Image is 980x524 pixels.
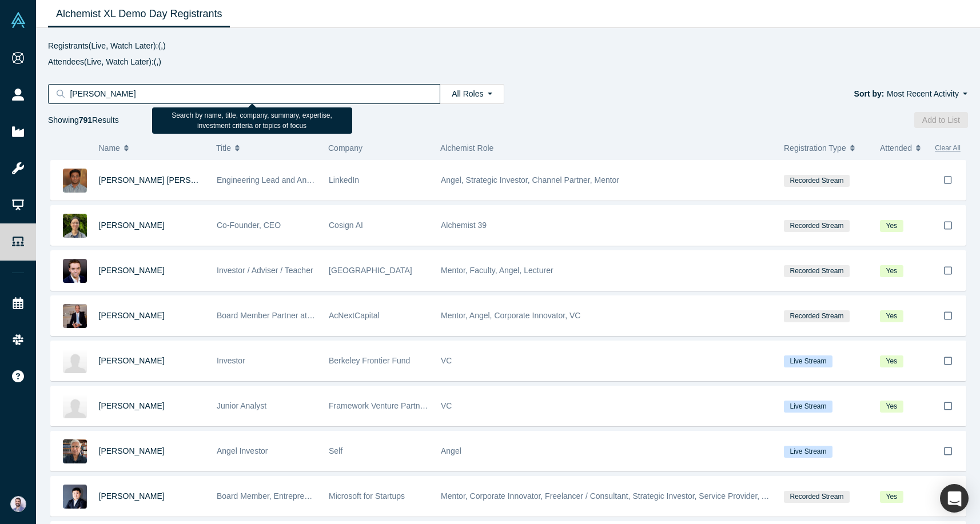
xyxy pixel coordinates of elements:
[69,86,428,101] input: Search by name, title, company, summary, expertise, investment criteria or topics of focus
[329,401,431,410] span: Framework Venture Partners
[441,356,452,365] span: VC
[99,491,165,501] a: [PERSON_NAME]
[217,356,245,365] span: Investor
[880,310,903,322] span: Yes
[48,41,89,50] strong: Registrants
[880,136,924,160] button: Attended
[99,446,165,455] a: [PERSON_NAME]
[48,57,84,66] strong: Attendees
[329,356,410,365] span: Berkeley Frontier Fund
[217,311,362,320] span: Board Member Partner at AcNext Capital
[930,341,966,381] button: Bookmark
[784,136,846,160] span: Registration Type
[441,266,553,275] span: Mentor, Faculty, Angel, Lecturer
[48,40,968,52] p: (Live, Watch Later): ( , )
[328,143,362,153] span: Company
[930,206,966,245] button: Bookmark
[441,221,487,230] span: Alchemist 39
[217,175,348,185] span: Engineering Lead and Angel Investor
[784,355,832,367] span: Live Stream
[63,485,87,509] img: James Chou's Profile Image
[10,12,26,28] img: Alchemist Vault Logo
[329,491,405,501] span: Microsoft for Startups
[99,175,233,185] a: [PERSON_NAME] [PERSON_NAME]
[784,175,850,187] span: Recorded Stream
[63,214,87,238] img: Will Xie's Profile Image
[914,112,968,128] button: Add to List
[784,446,832,458] span: Live Stream
[784,401,832,413] span: Live Stream
[880,265,903,277] span: Yes
[784,220,850,232] span: Recorded Stream
[79,115,92,125] strong: 791
[217,266,313,275] span: Investor / Adviser / Teacher
[216,136,316,160] button: Title
[930,296,966,335] button: Bookmark
[63,169,87,193] img: Avinash Gupta Konda's Profile Image
[854,89,885,98] strong: Sort by:
[784,491,850,503] span: Recorded Stream
[441,311,580,320] span: Mentor, Angel, Corporate Innovator, VC
[880,355,903,367] span: Yes
[99,136,120,160] span: Name
[329,221,363,230] span: Cosign AI
[930,160,966,200] button: Bookmark
[10,496,26,512] img: Sam Jadali's Account
[329,175,359,185] span: LinkedIn
[99,221,165,230] a: [PERSON_NAME]
[63,394,87,418] img: Jack Thomson's Profile Image
[784,265,850,277] span: Recorded Stream
[99,136,205,160] button: Name
[441,491,791,501] span: Mentor, Corporate Innovator, Freelancer / Consultant, Strategic Investor, Service Provider, Acquirer
[441,401,452,410] span: VC
[880,220,903,232] span: Yes
[880,136,912,160] span: Attended
[48,112,119,128] div: Showing
[930,477,966,516] button: Bookmark
[784,310,850,322] span: Recorded Stream
[440,143,493,153] span: Alchemist Role
[930,431,966,471] button: Bookmark
[63,304,87,328] img: Roger Ingold's Profile Image
[48,56,968,68] p: (Live, Watch Later): ( , )
[217,491,453,501] span: Board Member, Entrepreneur, CEO, Investor, Mentor, Market Entry
[329,311,380,320] span: AcNextCapital
[329,266,412,275] span: [GEOGRAPHIC_DATA]
[63,349,87,373] img: Farouk Najjar's Profile Image
[329,446,342,455] span: Self
[99,311,165,320] a: [PERSON_NAME]
[99,401,165,410] a: [PERSON_NAME]
[99,356,165,365] a: [PERSON_NAME]
[217,221,281,230] span: Co-Founder, CEO
[63,439,87,463] img: Damoder Reddy's Profile Image
[79,115,119,125] span: Results
[935,136,961,160] button: Clear All
[441,175,619,185] span: Angel, Strategic Investor, Channel Partner, Mentor
[886,87,968,101] button: Most Recent Activity
[217,401,266,410] span: Junior Analyst
[99,266,165,275] a: [PERSON_NAME]
[216,136,231,160] span: Title
[880,401,903,413] span: Yes
[48,1,230,27] a: Alchemist XL Demo Day Registrants
[930,386,966,426] button: Bookmark
[880,491,903,503] span: Yes
[217,446,268,455] span: Angel Investor
[784,136,868,160] button: Registration Type
[440,84,504,104] button: All Roles
[63,259,87,283] img: George John's Profile Image
[441,446,461,455] span: Angel
[930,251,966,290] button: Bookmark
